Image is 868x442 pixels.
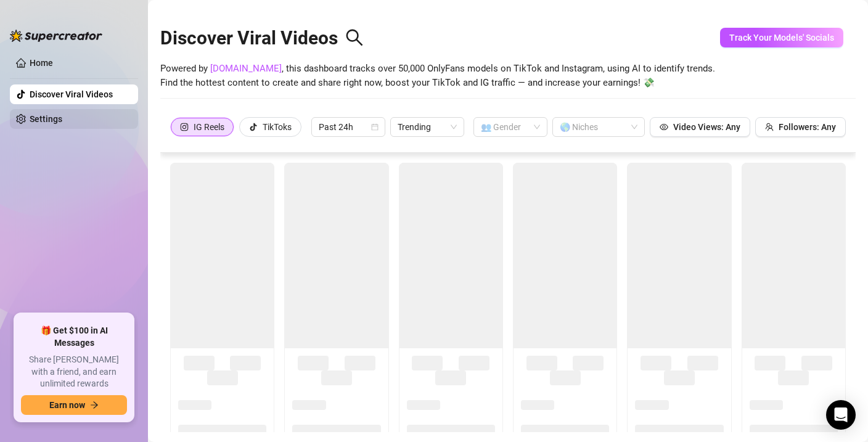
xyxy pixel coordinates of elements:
[30,89,113,99] a: Discover Viral Videos
[650,117,750,137] button: Video Views: Any
[21,354,127,390] span: Share [PERSON_NAME] with a friend, and earn unlimited rewards
[319,118,378,136] span: Past 24h
[263,118,292,136] div: TikToks
[755,117,846,137] button: Followers: Any
[21,395,127,415] button: Earn nowarrow-right
[49,400,85,410] span: Earn now
[160,62,715,91] span: Powered by , this dashboard tracks over 50,000 OnlyFans models on TikTok and Instagram, using AI ...
[345,28,364,47] span: search
[779,122,836,132] span: Followers: Any
[194,118,224,136] div: IG Reels
[673,122,740,132] span: Video Views: Any
[210,63,282,74] a: [DOMAIN_NAME]
[729,33,834,43] span: Track Your Models' Socials
[180,123,189,131] span: instagram
[826,400,856,430] div: Open Intercom Messenger
[30,58,53,68] a: Home
[765,123,774,131] span: team
[249,123,258,131] span: tik-tok
[371,123,379,131] span: calendar
[90,401,99,409] span: arrow-right
[30,114,62,124] a: Settings
[160,27,364,50] h2: Discover Viral Videos
[660,123,668,131] span: eye
[21,325,127,349] span: 🎁 Get $100 in AI Messages
[398,118,457,136] span: Trending
[720,28,843,47] button: Track Your Models' Socials
[10,30,102,42] img: logo-BBDzfeDw.svg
